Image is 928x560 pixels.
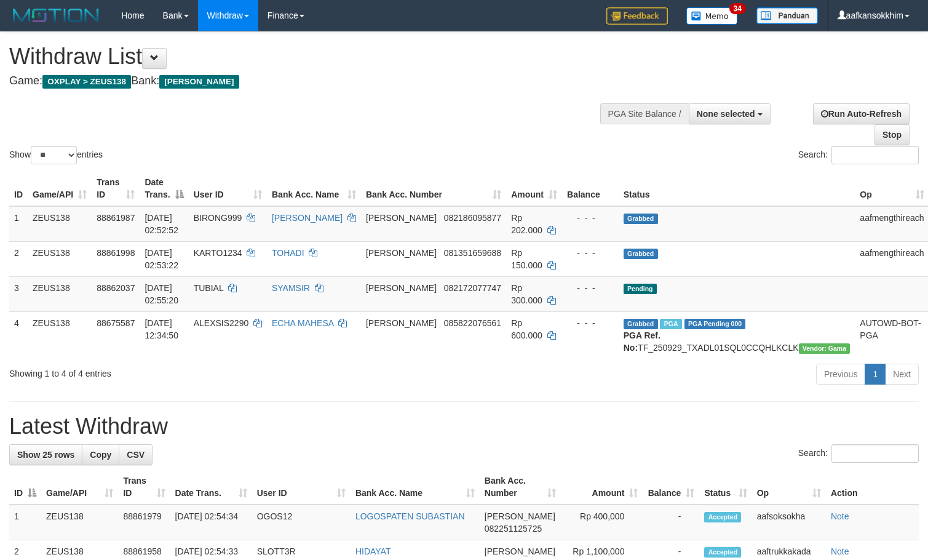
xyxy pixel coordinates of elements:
td: Rp 400,000 [561,505,643,540]
th: Date Trans.: activate to sort column ascending [170,470,252,505]
a: Next [885,364,919,385]
td: ZEUS138 [28,241,92,276]
td: 2 [9,241,28,276]
img: MOTION_logo.png [9,6,103,25]
h1: Latest Withdraw [9,414,919,439]
td: [DATE] 02:54:34 [170,505,252,540]
span: Copy 082186095877 to clipboard [444,213,501,223]
th: ID: activate to sort column descending [9,470,41,505]
span: Marked by aafpengsreynich [660,319,681,329]
h4: Game: Bank: [9,75,606,87]
span: None selected [697,109,755,119]
th: Date Trans.: activate to sort column descending [140,171,188,206]
span: [PERSON_NAME] [366,213,437,223]
th: Amount: activate to sort column ascending [561,470,643,505]
td: ZEUS138 [28,276,92,311]
span: [DATE] 02:52:52 [145,213,178,235]
td: 1 [9,505,41,540]
span: [DATE] 02:55:20 [145,283,178,305]
a: SYAMSIR [272,283,310,293]
span: CSV [127,450,145,460]
a: Stop [874,124,910,145]
th: Bank Acc. Name: activate to sort column ascending [351,470,480,505]
input: Search: [831,146,919,164]
td: 4 [9,311,28,359]
a: Run Auto-Refresh [813,103,910,124]
span: [PERSON_NAME] [366,318,437,328]
th: Bank Acc. Number: activate to sort column ascending [361,171,506,206]
div: - - - [567,212,614,224]
td: ZEUS138 [41,505,118,540]
span: Grabbed [624,249,658,259]
b: PGA Ref. No: [624,330,660,353]
span: OXPLAY > ZEUS138 [42,75,131,89]
td: 88861979 [118,505,170,540]
span: [PERSON_NAME] [366,283,437,293]
span: 88861987 [97,213,135,223]
span: [PERSON_NAME] [485,511,555,521]
span: [PERSON_NAME] [366,248,437,258]
div: - - - [567,247,614,259]
select: Showentries [31,146,77,164]
span: Rp 600.000 [511,318,542,340]
span: 88862037 [97,283,135,293]
span: [DATE] 02:53:22 [145,248,178,270]
td: - [643,505,699,540]
a: Note [831,511,849,521]
span: Copy 085822076561 to clipboard [444,318,501,328]
span: 88675587 [97,318,135,328]
th: Bank Acc. Name: activate to sort column ascending [267,171,361,206]
span: Copy [90,450,111,460]
span: KARTO1234 [194,248,242,258]
td: aafsoksokha [752,505,826,540]
span: Rp 202.000 [511,213,542,235]
td: OGOS12 [252,505,351,540]
span: Rp 300.000 [511,283,542,305]
th: ID [9,171,28,206]
th: Op: activate to sort column ascending [752,470,826,505]
a: Copy [82,444,119,465]
span: [PERSON_NAME] [485,546,555,556]
div: - - - [567,317,614,329]
th: Action [826,470,919,505]
span: Show 25 rows [17,450,74,460]
div: - - - [567,282,614,294]
span: [PERSON_NAME] [159,75,239,89]
th: Status: activate to sort column ascending [699,470,752,505]
th: Game/API: activate to sort column ascending [28,171,92,206]
span: Grabbed [624,214,658,224]
td: ZEUS138 [28,206,92,242]
a: CSV [119,444,153,465]
a: HIDAYAT [355,546,391,556]
th: Balance [562,171,619,206]
img: Button%20Memo.svg [686,7,738,25]
label: Show entries [9,146,103,164]
label: Search: [798,444,919,463]
img: Feedback.jpg [606,7,668,25]
button: None selected [689,103,771,124]
a: Note [831,546,849,556]
td: ZEUS138 [28,311,92,359]
span: Pending [624,284,657,294]
img: panduan.png [756,7,818,24]
th: User ID: activate to sort column ascending [252,470,351,505]
span: Copy 082172077747 to clipboard [444,283,501,293]
th: Trans ID: activate to sort column ascending [118,470,170,505]
span: [DATE] 12:34:50 [145,318,178,340]
h1: Withdraw List [9,44,606,69]
span: 34 [729,3,746,14]
span: Copy 082251125725 to clipboard [485,524,542,534]
span: Rp 150.000 [511,248,542,270]
span: BIRONG999 [194,213,242,223]
th: User ID: activate to sort column ascending [189,171,267,206]
span: Vendor URL: https://trx31.1velocity.biz [799,343,851,354]
th: Status [619,171,855,206]
th: Bank Acc. Number: activate to sort column ascending [480,470,561,505]
a: TOHADI [272,248,304,258]
th: Trans ID: activate to sort column ascending [92,171,140,206]
input: Search: [831,444,919,463]
span: ALEXSIS2290 [194,318,249,328]
td: TF_250929_TXADL01SQL0CCQHLKCLK [619,311,855,359]
a: [PERSON_NAME] [272,213,343,223]
a: Previous [816,364,865,385]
